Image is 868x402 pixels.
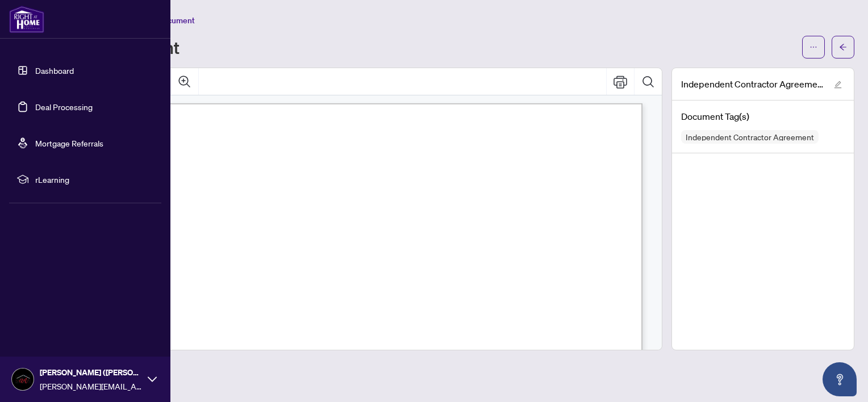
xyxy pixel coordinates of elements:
[809,43,817,51] span: ellipsis
[681,77,823,91] span: Independent Contractor Agreement - ICA.pdf
[9,6,44,33] img: logo
[35,65,74,76] a: Dashboard
[35,138,103,148] a: Mortgage Referrals
[40,380,142,392] span: [PERSON_NAME][EMAIL_ADDRESS][PERSON_NAME][DOMAIN_NAME]
[35,173,153,186] span: rLearning
[823,362,857,396] button: Open asap
[834,81,842,89] span: edit
[681,110,845,123] h4: Document Tag(s)
[681,133,819,141] span: Independent Contractor Agreement
[35,102,93,112] a: Deal Processing
[839,43,847,51] span: arrow-left
[12,368,34,390] img: Profile Icon
[40,366,142,379] span: [PERSON_NAME] ([PERSON_NAME]) [PERSON_NAME]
